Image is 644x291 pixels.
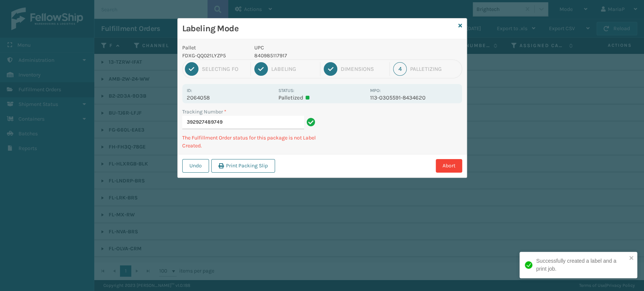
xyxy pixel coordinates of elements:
button: Print Packing Slip [211,159,275,173]
h3: Labeling Mode [182,23,455,34]
label: Id: [187,88,192,93]
label: Status: [278,88,294,93]
label: MPO: [370,88,381,93]
p: UPC [254,44,366,52]
div: Successfully created a label and a print job. [536,257,627,273]
div: 2 [254,62,268,76]
p: The Fulfillment Order status for this package is not Label Created. [182,134,318,150]
button: Undo [182,159,209,173]
p: 2064058 [187,94,274,101]
label: Tracking Number [182,108,226,116]
p: 113-0305591-8434620 [370,94,457,101]
p: 840985117917 [254,52,366,60]
p: Pallet [182,44,246,52]
div: 1 [185,62,198,76]
div: Palletizing [410,66,459,72]
p: Palletized [278,94,366,101]
button: Abort [436,159,462,173]
p: FDXG-QQ021LYZP5 [182,52,246,60]
div: 3 [324,62,337,76]
div: Labeling [271,66,317,72]
div: Dimensions [341,66,386,72]
button: close [629,255,634,262]
div: Selecting FO [202,66,247,72]
div: 4 [393,62,407,76]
